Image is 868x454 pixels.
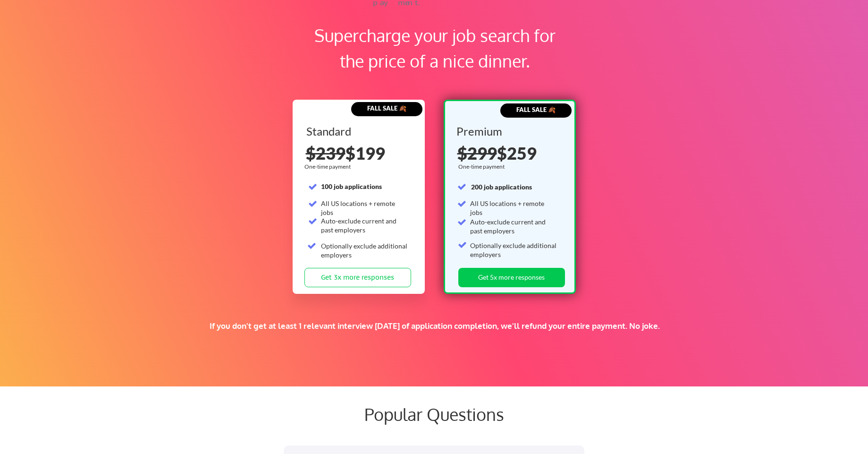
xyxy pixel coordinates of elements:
s: $239 [306,143,346,163]
button: Get 5x more responses [458,268,565,287]
div: Standard [306,126,410,137]
div: All US locations + remote jobs [321,199,408,217]
strong: FALL SALE 🍂 [516,106,556,113]
div: Optionally exclude additional employers [321,241,408,260]
div: $259 [457,145,564,162]
strong: FALL SALE 🍂 [367,104,406,112]
div: Optionally exclude additional employers [470,241,557,259]
s: $299 [457,143,497,163]
strong: 100 job applications [321,182,382,190]
strong: 200 job applications [471,183,532,191]
div: All US locations + remote jobs [470,199,557,217]
div: If you don't get at least 1 relevant interview [DATE] of application completion, we'll refund you... [164,321,705,331]
div: $199 [306,145,413,162]
div: Auto-exclude current and past employers [470,217,557,236]
div: One-time payment [304,163,354,171]
div: Auto-exclude current and past employers [321,216,408,235]
div: Popular Questions [208,404,661,424]
button: Get 3x more responses [304,268,411,287]
div: Supercharge your job search for the price of a nice dinner. [303,23,567,74]
div: Premium [456,126,560,137]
